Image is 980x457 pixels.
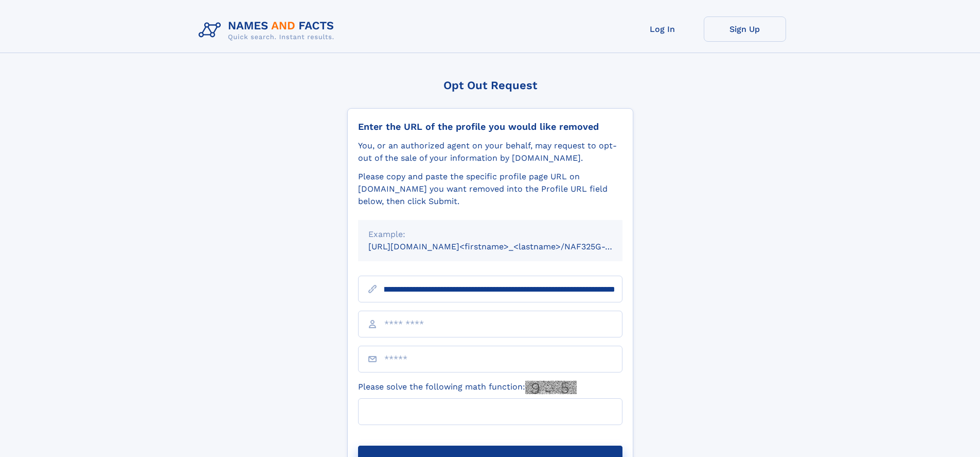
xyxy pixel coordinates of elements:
[358,121,622,132] div: Enter the URL of the profile you would like removed
[368,228,612,241] div: Example:
[347,79,633,92] div: Opt Out Request
[621,16,704,42] a: Log In
[194,16,343,44] img: Logo Names and Facts
[704,16,786,42] a: Sign Up
[358,171,622,208] div: Please copy and paste the specific profile page URL on [DOMAIN_NAME] you want removed into the Pr...
[358,140,622,164] div: You, or an authorized agent on your behalf, may request to opt-out of the sale of your informatio...
[358,381,577,394] label: Please solve the following math function:
[368,242,642,251] small: [URL][DOMAIN_NAME]<firstname>_<lastname>/NAF325G-xxxxxxxx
